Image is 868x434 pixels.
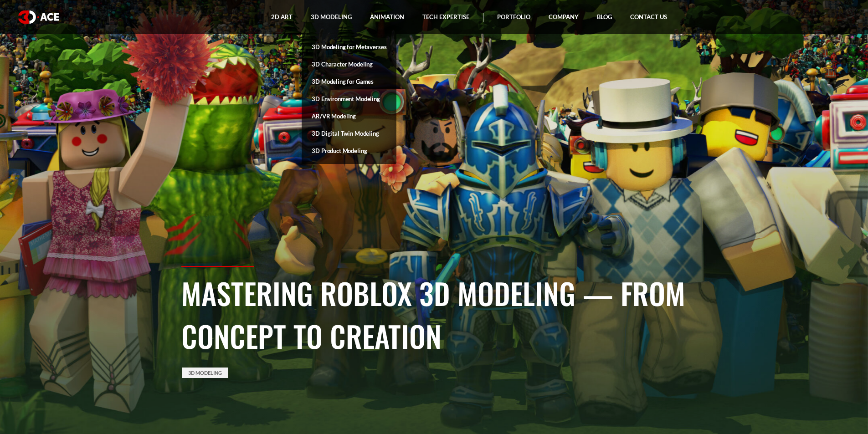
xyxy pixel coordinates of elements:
[302,142,396,159] a: 3D Product Modeling
[302,90,396,107] a: 3D Environment Modeling
[302,38,396,56] a: 3D Modeling for Metaverses
[302,107,396,125] a: AR/VR Modeling
[181,271,687,357] h1: Mastering Roblox 3D Modeling — From Concept to Creation
[302,56,396,73] a: 3D Character Modeling
[18,10,59,24] img: logo white
[302,73,396,90] a: 3D Modeling for Games
[302,125,396,142] a: 3D Digital Twin Modeling
[182,368,228,378] a: 3D Modeling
